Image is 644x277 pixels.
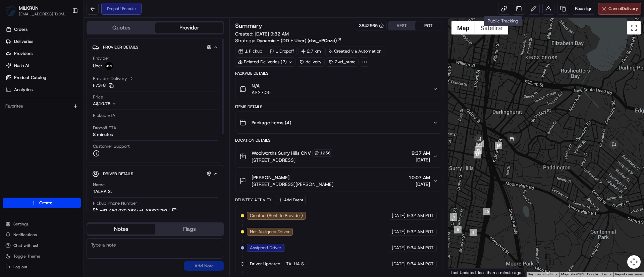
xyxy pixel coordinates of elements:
span: [STREET_ADDRESS] [252,157,333,163]
div: Created via Automation [325,47,384,56]
span: TALHA S. [286,261,305,267]
span: 9:34 AM PGT [407,245,434,251]
span: 1256 [320,150,331,156]
div: 9 [470,229,477,236]
span: Create [39,200,52,206]
span: [DATE] [392,245,406,251]
div: 2wd_store [326,57,359,67]
span: Deliveries [14,39,33,45]
button: 3842565 [359,23,384,29]
span: Not Assigned Driver [250,229,290,235]
span: Dynamic - (DD + Uber) (dss_cPCnzd) [257,37,337,44]
button: Provider [155,22,223,33]
a: Dynamic - (DD + Uber) (dss_cPCnzd) [257,37,342,44]
img: MILKRUN [5,5,16,16]
button: Map camera controls [627,255,641,269]
div: Package Details [235,71,442,76]
span: [DATE] [409,181,430,188]
span: +61 480 020 263 ext. 88331793 [100,208,167,214]
span: Analytics [14,87,33,93]
div: Favorites [3,101,81,112]
div: 14 [495,142,502,149]
a: Report a map error [615,272,642,276]
a: Analytics [3,84,84,95]
button: Flags [155,224,223,234]
div: Public Tracking [484,16,522,26]
div: 11 [476,140,484,147]
span: [DATE] [392,213,406,219]
span: Pickup ETA [93,113,115,119]
div: 1 Pickup [235,47,265,56]
div: 3 [450,213,457,221]
button: Package Items (4) [235,112,442,133]
div: 13 [474,151,481,158]
div: TALHA S. [93,189,112,195]
span: Created (Sent To Provider) [250,213,303,219]
div: Location Details [235,138,442,143]
img: Google [450,268,472,277]
span: 9:32 AM PGT [407,213,434,219]
span: [PERSON_NAME] [252,174,289,181]
img: uber-new-logo.jpeg [105,62,113,70]
button: MILKRUNMILKRUN[EMAIL_ADDRESS][DOMAIN_NAME] [3,3,69,19]
div: Last Updated: less than a minute ago [448,268,524,277]
span: A$27.05 [252,89,271,96]
span: Settings [13,221,29,227]
span: Name [93,182,105,188]
span: Nash AI [14,63,29,69]
span: 9:32 AM PGT [407,229,434,235]
button: N/AA$27.05 [235,78,442,100]
button: F73F8 [93,82,114,88]
button: Toggle Theme [3,252,81,261]
span: Providers [14,51,33,57]
button: +61 480 020 263 ext. 88331793 [93,207,178,214]
div: Items Details [235,104,442,110]
button: Add Event [276,196,306,204]
span: Provider [93,55,109,61]
span: Product Catalog [14,75,46,81]
span: Driver Details [103,171,133,177]
button: Keyboard shortcuts [528,272,557,277]
span: Chat with us! [13,243,38,248]
a: Deliveries [3,36,84,47]
div: 12 [475,146,482,154]
span: Uber [93,63,102,69]
span: Provider Delivery ID [93,76,132,82]
button: MILKRUN [19,5,39,11]
span: [DATE] [392,229,406,235]
span: Orders [14,26,28,32]
a: Providers [3,48,84,59]
span: Provider Details [103,45,138,50]
button: A$10.78 [93,101,152,107]
a: Product Catalog [3,72,84,83]
button: Toggle fullscreen view [627,21,641,34]
button: CancelDelivery [598,3,641,15]
a: Open this area in Google Maps (opens a new window) [450,268,472,277]
button: [EMAIL_ADDRESS][DOMAIN_NAME] [19,11,67,17]
span: 10:07 AM [409,174,430,181]
span: A$10.78 [93,101,110,107]
span: Woolworths Surry Hills CNV [252,150,311,156]
div: 8 [454,226,462,233]
span: [DATE] [392,261,406,267]
span: Assigned Driver [250,245,281,251]
span: Reassign [575,6,592,12]
span: [STREET_ADDRESS][PERSON_NAME] [252,181,333,188]
a: Orders [3,24,84,35]
div: 1 Dropoff [267,47,297,56]
span: Dropoff ETA [93,125,116,131]
button: Notes [87,224,155,234]
button: AEST [388,21,415,30]
button: Quotes [87,22,155,33]
button: Show satellite imagery [475,21,508,34]
div: 8 minutes [93,132,113,138]
button: [PERSON_NAME][STREET_ADDRESS][PERSON_NAME]10:07 AM[DATE] [235,170,442,192]
span: N/A [252,82,271,89]
button: Woolworths Surry Hills CNV1256[STREET_ADDRESS]9:37 AM[DATE] [235,145,442,167]
h3: Summary [235,23,262,29]
span: Created: [235,30,289,37]
div: Strategy: [235,37,342,44]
